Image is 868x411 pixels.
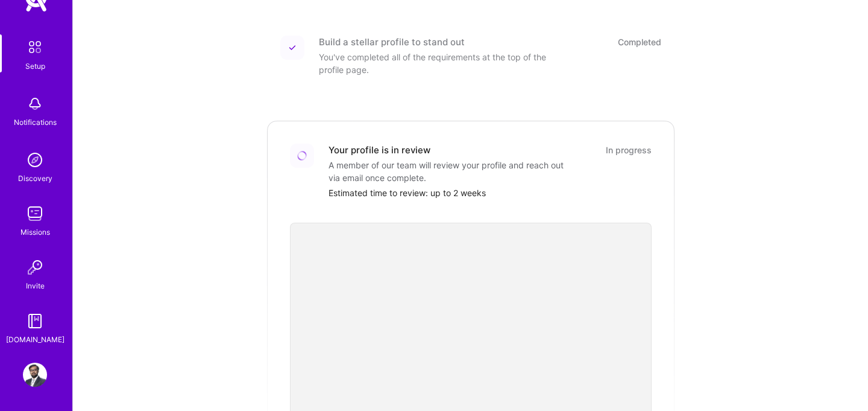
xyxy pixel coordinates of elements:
div: Setup [25,60,45,72]
a: User Avatar [20,363,50,387]
div: A member of our team will review your profile and reach out via email once complete. [329,159,570,184]
div: Invite [26,279,45,292]
img: setup [22,34,48,60]
img: User Avatar [23,363,47,387]
img: guide book [23,309,47,333]
div: You've completed all of the requirements at the top of the profile page. [319,51,560,76]
div: Completed [618,36,661,48]
img: discovery [23,148,47,172]
div: Notifications [14,116,57,129]
img: Loading [297,150,307,161]
img: teamwork [23,202,47,226]
div: Your profile is in review [329,144,430,156]
div: Build a stellar profile to stand out [319,36,465,48]
div: Estimated time to review: up to 2 weeks [329,186,652,199]
div: In progress [606,144,652,156]
img: Invite [23,255,47,279]
div: Discovery [18,172,52,185]
div: Missions [20,226,50,238]
img: Completed [289,44,296,51]
img: bell [23,92,47,116]
div: [DOMAIN_NAME] [6,333,64,346]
